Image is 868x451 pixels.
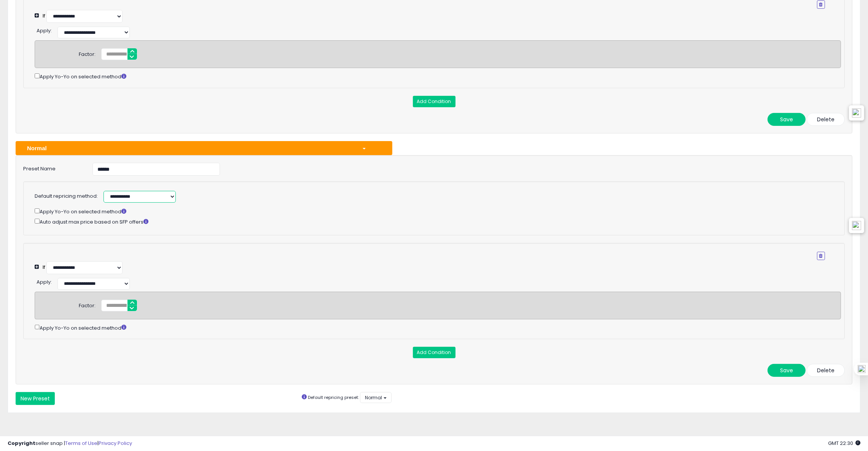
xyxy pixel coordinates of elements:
[37,276,52,286] div: :
[35,323,841,332] div: Apply Yo-Yo on selected method
[37,278,51,286] span: Apply
[37,27,51,34] span: Apply
[308,394,359,400] small: Default repricing preset:
[852,108,861,118] img: icon48.png
[8,440,35,447] strong: Copyright
[18,163,87,173] label: Preset Name
[35,72,841,80] div: Apply Yo-Yo on selected method
[21,144,356,152] div: Normal
[35,193,98,200] label: Default repricing method:
[413,96,456,107] button: Add Condition
[99,440,132,447] a: Privacy Policy
[365,394,382,401] span: Normal
[768,113,806,126] button: Save
[828,440,860,447] span: 2025-09-16 22:30 GMT
[360,392,392,403] button: Normal
[768,364,806,377] button: Save
[35,207,825,215] div: Apply Yo-Yo on selected method
[8,440,132,447] div: seller snap | |
[65,440,97,447] a: Terms of Use
[16,141,392,155] button: Normal
[819,254,823,258] i: Remove Condition
[807,364,845,377] button: Delete
[413,347,456,358] button: Add Condition
[79,48,96,58] div: Factor:
[807,113,845,126] button: Delete
[858,365,866,373] img: one_i.png
[852,221,861,230] img: icon48.png
[35,217,825,225] div: Auto adjust max price based on SFP offers
[16,392,55,405] button: New Preset
[79,300,96,310] div: Factor:
[37,25,52,35] div: :
[819,2,823,7] i: Remove Condition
